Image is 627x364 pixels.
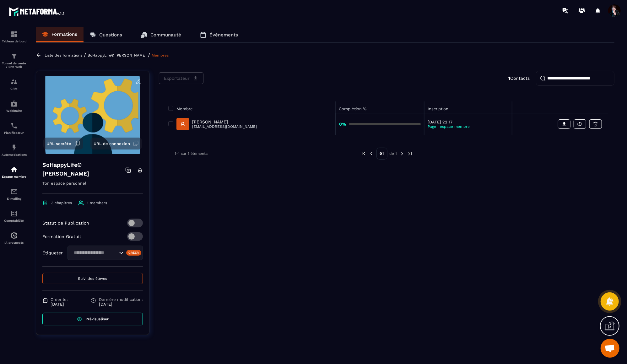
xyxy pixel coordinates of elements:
[10,78,18,85] img: formation
[2,205,27,227] a: accountantaccountantComptabilité
[10,188,18,195] img: email
[10,144,18,151] img: automations
[2,117,27,139] a: schedulerschedulerPlanificateur
[135,27,187,42] a: Communauté
[45,53,82,57] a: Liste des formations
[2,175,27,178] p: Espace membre
[41,76,144,154] img: background
[126,250,142,256] div: Créer
[78,276,107,281] span: Suivi des élèves
[2,73,27,95] a: formationformationCRM
[68,246,143,260] div: Search for option
[175,151,208,156] p: 1-1 sur 1 éléments
[601,339,619,358] a: Ouvrir le chat
[2,219,27,222] p: Comptabilité
[51,297,68,302] span: Créer le:
[42,234,81,239] p: Formation Gratuit
[99,32,122,38] p: Questions
[51,201,72,205] span: 3 chapitres
[2,40,27,43] p: Tableau de bord
[150,32,181,38] p: Communauté
[2,183,27,205] a: emailemailE-mailing
[2,161,27,183] a: automationsautomationsEspace membre
[428,120,509,124] p: [DATE] 22:17
[2,62,27,68] p: Tunnel de vente / Site web
[2,241,27,244] p: IA prospects
[424,101,512,113] th: Inscription
[176,118,257,130] a: [PERSON_NAME][EMAIL_ADDRESS][DOMAIN_NAME]
[399,151,405,156] img: next
[42,220,89,225] p: Statut de Publication
[508,76,510,81] strong: 1
[361,151,366,156] img: prev
[339,122,346,127] strong: 0%
[42,250,63,255] p: Étiqueter
[2,95,27,117] a: automationsautomationsWebinaire
[508,76,530,81] p: Contacts
[336,101,424,113] th: Complétion %
[51,302,68,307] p: [DATE]
[2,197,27,200] p: E-mailing
[9,6,65,17] img: logo
[42,313,143,325] a: Prévisualiser
[10,210,18,217] img: accountant
[2,87,27,90] p: CRM
[10,166,18,173] img: automations
[72,249,117,256] input: Search for option
[2,48,27,73] a: formationformationTunnel de vente / Site web
[46,141,71,146] span: URL secrète
[10,232,18,239] img: automations
[94,141,130,146] span: URL de connexion
[36,27,84,42] a: Formations
[42,160,125,178] h4: SoHappyLife® [PERSON_NAME]
[90,138,142,149] button: URL de connexion
[2,131,27,134] p: Planificateur
[165,101,336,113] th: Membre
[192,124,257,129] p: [EMAIL_ADDRESS][DOMAIN_NAME]
[407,151,413,156] img: next
[152,53,169,57] a: Membres
[376,148,387,160] p: 01
[369,151,374,156] img: prev
[87,201,107,205] span: 1 members
[88,53,146,57] a: SoHappyLife® [PERSON_NAME]
[148,52,150,58] span: /
[390,151,397,156] p: de 1
[10,100,18,107] img: automations
[42,273,143,284] button: Suivi des élèves
[194,27,244,42] a: Événements
[84,52,86,58] span: /
[192,119,257,124] p: [PERSON_NAME]
[10,52,18,60] img: formation
[2,139,27,161] a: automationsautomationsAutomatisations
[85,317,109,321] span: Prévisualiser
[99,302,143,307] p: [DATE]
[209,32,238,38] p: Événements
[10,30,18,38] img: formation
[10,122,18,129] img: scheduler
[2,26,27,48] a: formationformationTableau de bord
[2,153,27,156] p: Automatisations
[42,180,143,194] p: Ton espace personnel
[51,31,77,37] p: Formations
[99,297,143,302] span: Dernière modification:
[2,109,27,112] p: Webinaire
[84,27,128,42] a: Questions
[43,138,83,149] button: URL secrète
[428,124,509,129] p: Page : espace membre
